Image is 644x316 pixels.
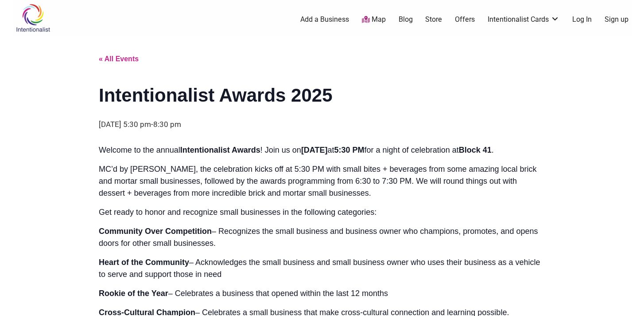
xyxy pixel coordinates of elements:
[99,83,545,108] h1: Intentionalist Awards 2025
[99,163,545,199] p: MC’d by [PERSON_NAME], the celebration kicks off at 5:30 PM with small bites + beverages from som...
[99,258,189,267] strong: Heart of the Community
[99,227,212,236] strong: Community Over Competition
[153,120,181,129] span: 8:30 pm
[12,4,54,32] img: Intentionalist
[99,206,545,218] p: Get ready to honor and recognize small businesses in the following categories:
[99,257,545,280] p: – Acknowledges the small business and small business owner who uses their business as a vehicle t...
[99,55,139,63] a: « All Events
[301,146,328,154] strong: [DATE]
[99,225,545,249] p: – Recognizes the small business and business owner who champions, promotes, and opens doors for o...
[99,288,545,300] p: – Celebrates a business that opened within the last 12 months
[459,146,492,154] strong: Block 41
[99,144,545,156] p: Welcome to the annual ! Join us on at for a night of celebration at .
[488,15,559,24] a: Intentionalist Cards
[425,15,442,24] a: Store
[300,15,349,24] a: Add a Business
[362,15,386,25] a: Map
[605,15,628,24] a: Sign up
[334,146,365,154] strong: 5:30 PM
[572,15,592,24] a: Log In
[99,120,151,129] span: [DATE] 5:30 pm
[399,15,413,24] a: Blog
[180,146,260,154] strong: Intentionalist Awards
[455,15,475,24] a: Offers
[99,289,168,298] strong: Rookie of the Year
[99,119,181,130] div: -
